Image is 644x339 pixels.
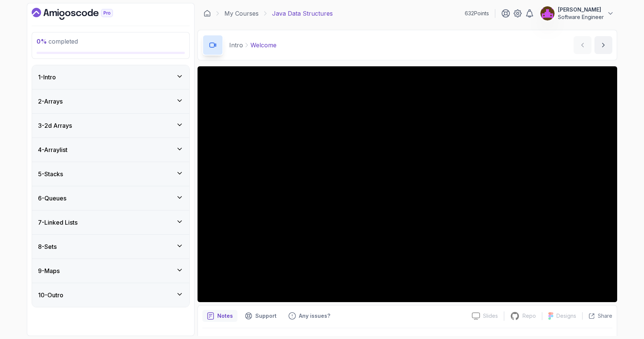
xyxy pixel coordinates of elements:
[32,89,189,113] button: 2-Arrays
[558,13,604,21] p: Software Engineer
[598,312,612,320] p: Share
[250,41,277,50] p: Welcome
[465,10,489,17] p: 632 Points
[594,36,612,54] button: next content
[32,114,189,137] button: 3-2d Arrays
[32,8,130,20] a: Dashboard
[198,66,617,302] iframe: 1 - Hi
[37,38,47,45] span: 0 %
[558,6,604,13] p: [PERSON_NAME]
[38,169,63,178] h3: 5 - Stacks
[32,162,189,186] button: 5-Stacks
[32,235,189,259] button: 8-Sets
[32,186,189,210] button: 6-Queues
[202,310,237,322] button: notes button
[32,65,189,89] button: 1-Intro
[229,41,243,50] p: Intro
[255,312,277,320] p: Support
[38,194,66,203] h3: 6 - Queues
[38,97,63,106] h3: 2 - Arrays
[574,36,591,54] button: previous content
[540,6,614,21] button: user profile image[PERSON_NAME]Software Engineer
[32,259,189,283] button: 9-Maps
[224,9,259,18] a: My Courses
[240,310,281,322] button: Support button
[38,291,63,300] h3: 10 - Outro
[38,242,57,251] h3: 8 - Sets
[272,9,333,18] p: Java Data Structures
[38,121,72,130] h3: 3 - 2d Arrays
[556,312,576,320] p: Designs
[540,6,555,20] img: user profile image
[523,312,536,320] p: Repo
[203,10,211,17] a: Dashboard
[38,73,56,82] h3: 1 - Intro
[217,312,233,320] p: Notes
[38,145,67,154] h3: 4 - Arraylist
[582,312,612,320] button: Share
[37,38,78,45] span: completed
[32,138,189,162] button: 4-Arraylist
[284,310,335,322] button: Feedback button
[483,312,498,320] p: Slides
[32,210,189,234] button: 7-Linked Lists
[38,218,78,227] h3: 7 - Linked Lists
[38,266,60,275] h3: 9 - Maps
[32,283,189,307] button: 10-Outro
[299,312,330,320] p: Any issues?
